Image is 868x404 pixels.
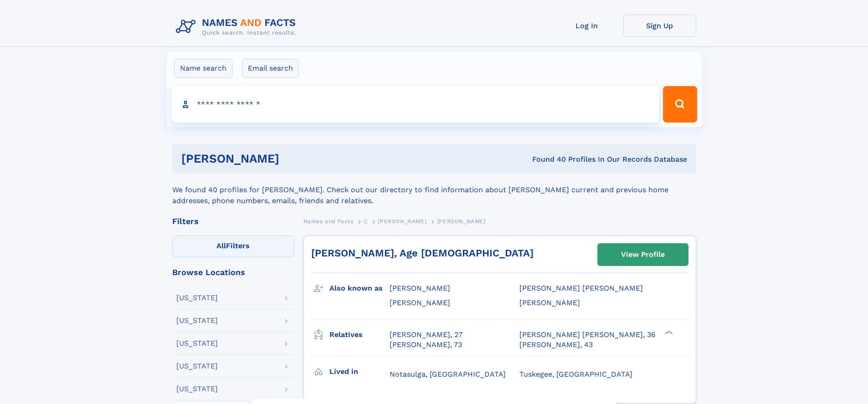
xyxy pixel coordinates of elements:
[406,154,687,164] div: Found 40 Profiles In Our Records Database
[390,284,450,292] span: [PERSON_NAME]
[519,330,656,340] a: [PERSON_NAME] [PERSON_NAME], 36
[621,244,665,265] div: View Profile
[364,215,368,227] a: C
[623,15,696,37] a: Sign Up
[242,59,299,78] label: Email search
[663,329,673,335] div: ❯
[390,370,506,378] span: Notasulga, [GEOGRAPHIC_DATA]
[329,327,390,343] h3: Relatives
[364,218,368,225] span: C
[172,235,294,257] label: Filters
[329,364,390,379] h3: Lived in
[176,385,218,393] div: [US_STATE]
[550,15,623,37] a: Log In
[519,298,580,307] span: [PERSON_NAME]
[176,317,218,324] div: [US_STATE]
[176,363,218,370] div: [US_STATE]
[172,217,294,225] div: Filters
[663,86,697,123] button: Search Button
[172,15,303,39] img: Logo Names and Facts
[329,281,390,296] h3: Also known as
[519,370,632,378] span: Tuskegee, [GEOGRAPHIC_DATA]
[311,247,534,259] a: [PERSON_NAME], Age [DEMOGRAPHIC_DATA]
[378,215,426,227] a: [PERSON_NAME]
[216,241,226,250] span: All
[176,340,218,347] div: [US_STATE]
[390,298,450,307] span: [PERSON_NAME]
[598,244,688,266] a: View Profile
[172,268,294,276] div: Browse Locations
[176,294,218,302] div: [US_STATE]
[390,330,462,340] a: [PERSON_NAME], 27
[181,153,406,164] h1: [PERSON_NAME]
[303,215,354,227] a: Names and Facts
[390,340,462,350] a: [PERSON_NAME], 73
[172,174,696,206] div: We found 40 profiles for [PERSON_NAME]. Check out our directory to find information about [PERSON...
[174,59,232,78] label: Name search
[171,86,659,123] input: search input
[378,218,426,225] span: [PERSON_NAME]
[437,218,486,225] span: [PERSON_NAME]
[519,340,593,350] a: [PERSON_NAME], 43
[519,284,643,292] span: [PERSON_NAME] [PERSON_NAME]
